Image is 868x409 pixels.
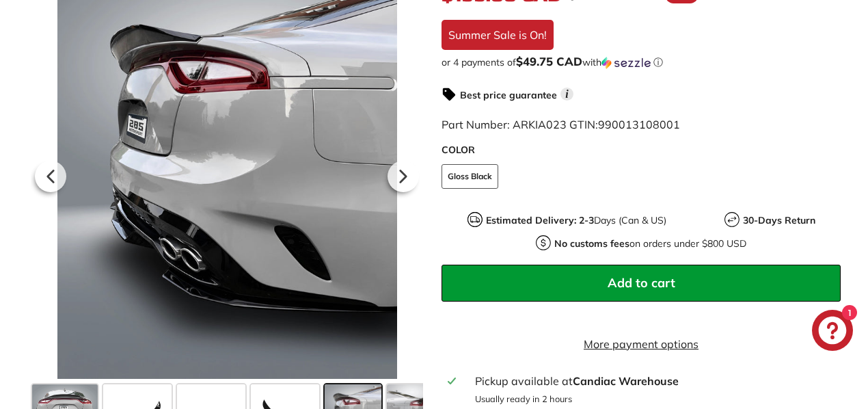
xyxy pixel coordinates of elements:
div: Pickup available at [475,373,835,389]
a: More payment options [442,336,841,352]
strong: Estimated Delivery: 2-3 [486,214,594,226]
div: or 4 payments of with [442,55,841,69]
strong: 30-Days Return [743,214,815,226]
strong: No customs fees [554,237,629,250]
p: on orders under $800 USD [554,237,746,251]
inbox-online-store-chat: Shopify online store chat [808,310,857,354]
span: Part Number: ARKIA023 GTIN: [442,118,680,131]
p: Usually ready in 2 hours [475,393,835,406]
strong: Best price guarantee [460,89,557,101]
button: Add to cart [442,265,841,302]
div: or 4 payments of$49.75 CADwithSezzle Click to learn more about Sezzle [442,55,841,69]
span: Add to cart [608,275,675,291]
p: Days (Can & US) [486,213,666,228]
strong: Candiac Warehouse [573,374,679,388]
label: COLOR [442,143,841,157]
span: i [560,88,573,101]
div: Summer Sale is On! [442,20,554,50]
img: Sezzle [601,57,651,69]
span: $49.75 CAD [516,54,582,68]
span: 990013108001 [598,118,680,131]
